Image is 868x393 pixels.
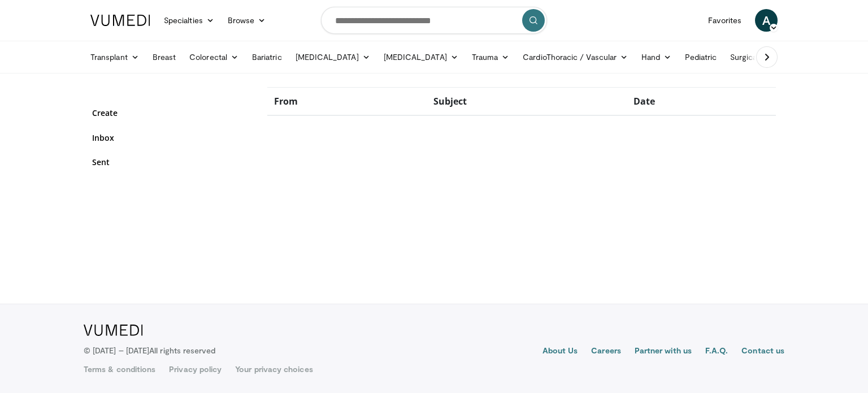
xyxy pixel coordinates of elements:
a: Pediatric [678,46,723,68]
a: Inbox [92,132,250,144]
a: Trauma [465,46,517,68]
img: VuMedi Logo [84,325,143,336]
a: Favorites [701,9,748,32]
a: Partner with us [635,345,692,359]
span: All rights reserved [149,346,215,355]
img: VuMedi Logo [90,15,150,26]
th: From [267,88,427,116]
a: Your privacy choices [235,364,313,375]
a: Sent [92,156,250,168]
a: Create [92,107,250,119]
a: Careers [591,345,621,359]
p: © [DATE] – [DATE] [84,345,216,356]
a: Colorectal [183,46,245,68]
a: Bariatric [245,46,289,68]
a: Breast [146,46,183,68]
a: Browse [221,9,273,32]
a: A [755,9,778,32]
a: Terms & conditions [84,364,155,375]
a: Privacy policy [169,364,222,375]
a: [MEDICAL_DATA] [377,46,465,68]
th: Subject [427,88,627,116]
a: CardioThoracic / Vascular [516,46,635,68]
input: Search topics, interventions [321,7,547,34]
a: F.A.Q. [705,345,728,359]
a: Specialties [157,9,221,32]
th: Date [627,88,776,116]
a: [MEDICAL_DATA] [289,46,377,68]
a: Contact us [741,345,784,359]
a: Surgical Oncology [723,46,814,68]
a: Hand [635,46,678,68]
a: Transplant [84,46,146,68]
a: About Us [542,345,578,359]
